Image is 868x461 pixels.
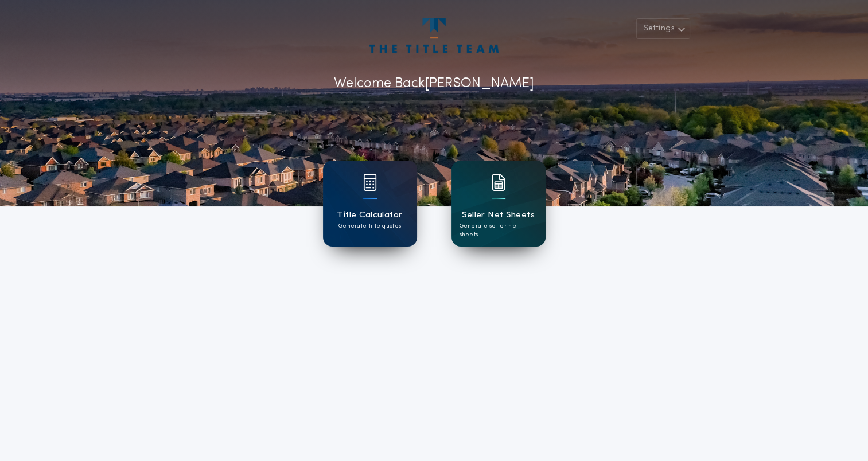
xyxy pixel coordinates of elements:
[334,73,534,94] p: Welcome Back [PERSON_NAME]
[636,18,690,39] button: Settings
[363,174,377,191] img: card icon
[492,174,505,191] img: card icon
[338,222,401,230] p: Generate title quotes
[460,222,538,239] p: Generate seller net sheets
[451,161,546,247] a: card iconSeller Net SheetsGenerate seller net sheets
[323,161,417,247] a: card iconTitle CalculatorGenerate title quotes
[369,18,498,53] img: account-logo
[462,209,535,222] h1: Seller Net Sheets
[337,209,402,222] h1: Title Calculator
